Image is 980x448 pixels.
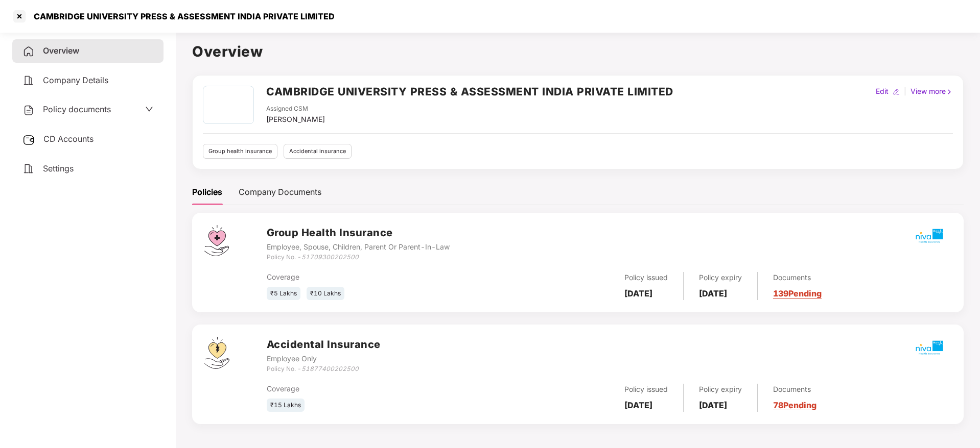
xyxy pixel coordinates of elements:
[902,86,908,97] div: |
[946,88,953,95] img: rightIcon
[266,104,325,114] div: Assigned CSM
[192,40,964,63] h1: Overview
[267,383,495,394] div: Coverage
[874,86,891,97] div: Edit
[699,272,742,283] div: Policy expiry
[192,186,222,198] div: Policies
[266,114,325,125] div: [PERSON_NAME]
[307,287,344,301] div: ₹10 Lakhs
[22,45,35,58] img: svg+xml;base64,PHN2ZyB4bWxucz0iaHR0cDovL3d3dy53My5vcmcvMjAwMC9zdmciIHdpZHRoPSIyNCIgaGVpZ2h0PSIyNC...
[773,400,816,410] a: 78 Pending
[267,364,381,374] div: Policy No. -
[267,399,305,412] div: ₹15 Lakhs
[624,400,652,410] b: [DATE]
[203,144,277,159] div: Group health insurance
[912,218,947,254] img: mbhicl.png
[22,74,35,87] img: svg+xml;base64,PHN2ZyB4bWxucz0iaHR0cDovL3d3dy53My5vcmcvMjAwMC9zdmciIHdpZHRoPSIyNCIgaGVpZ2h0PSIyNC...
[624,384,668,395] div: Policy issued
[773,272,822,283] div: Documents
[267,241,450,253] div: Employee, Spouse, Children, Parent Or Parent-In-Law
[22,163,35,175] img: svg+xml;base64,PHN2ZyB4bWxucz0iaHR0cDovL3d3dy53My5vcmcvMjAwMC9zdmciIHdpZHRoPSIyNCIgaGVpZ2h0PSIyNC...
[267,287,300,301] div: ₹5 Lakhs
[22,104,35,116] img: svg+xml;base64,PHN2ZyB4bWxucz0iaHR0cDovL3d3dy53My5vcmcvMjAwMC9zdmciIHdpZHRoPSIyNCIgaGVpZ2h0PSIyNC...
[908,86,955,97] div: View more
[301,253,359,261] i: 51709300202500
[699,384,742,395] div: Policy expiry
[301,365,359,372] i: 51877400202500
[699,288,727,298] b: [DATE]
[204,337,229,369] img: svg+xml;base64,PHN2ZyB4bWxucz0iaHR0cDovL3d3dy53My5vcmcvMjAwMC9zdmciIHdpZHRoPSI0OS4zMjEiIGhlaWdodD...
[893,88,900,95] img: editIcon
[145,105,153,113] span: down
[267,225,450,241] h3: Group Health Insurance
[239,186,321,198] div: Company Documents
[28,11,335,21] div: CAMBRIDGE UNIVERSITY PRESS & ASSESSMENT INDIA PRIVATE LIMITED
[267,337,381,353] h3: Accidental Insurance
[773,384,816,395] div: Documents
[43,134,94,144] span: CD Accounts
[267,353,381,364] div: Employee Only
[266,83,673,100] h2: CAMBRIDGE UNIVERSITY PRESS & ASSESSMENT INDIA PRIVATE LIMITED
[43,45,79,56] span: Overview
[43,163,74,173] span: Settings
[267,271,495,283] div: Coverage
[912,330,947,365] img: mbhicl.png
[699,400,727,410] b: [DATE]
[624,272,668,283] div: Policy issued
[624,288,652,298] b: [DATE]
[267,253,450,262] div: Policy No. -
[773,288,822,298] a: 139 Pending
[22,134,35,146] img: svg+xml;base64,PHN2ZyB3aWR0aD0iMjUiIGhlaWdodD0iMjQiIHZpZXdCb3g9IjAgMCAyNSAyNCIgZmlsbD0ibm9uZSIgeG...
[43,75,108,85] span: Company Details
[204,225,229,256] img: svg+xml;base64,PHN2ZyB4bWxucz0iaHR0cDovL3d3dy53My5vcmcvMjAwMC9zdmciIHdpZHRoPSI0Ny43MTQiIGhlaWdodD...
[284,144,352,159] div: Accidental insurance
[43,104,111,114] span: Policy documents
